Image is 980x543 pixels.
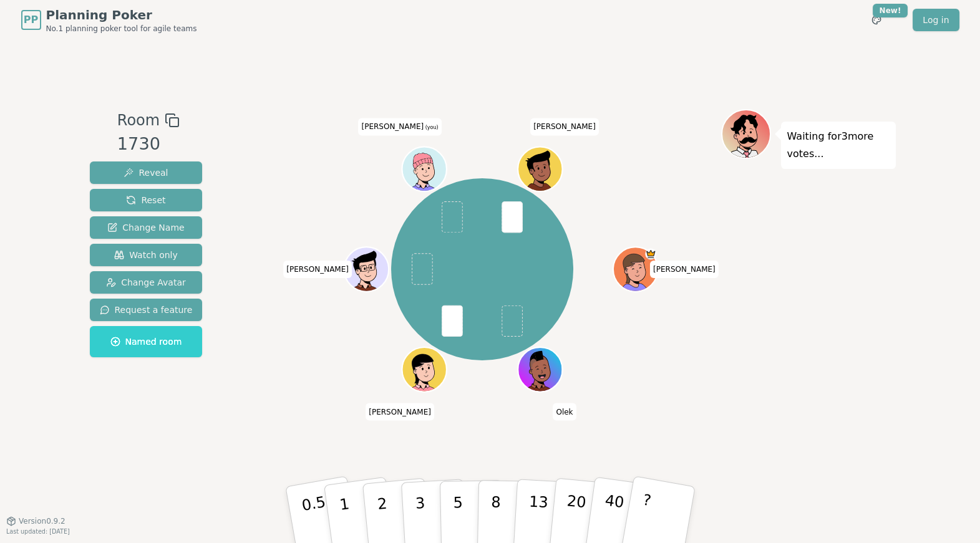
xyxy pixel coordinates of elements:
span: (you) [424,125,439,130]
span: Change Name [107,221,184,234]
span: Planning Poker [46,6,197,24]
button: Version0.9.2 [6,516,65,526]
span: Room [117,109,160,132]
a: Log in [913,9,959,31]
button: Change Avatar [90,271,203,294]
span: Reset [126,194,165,206]
span: Click to change your name [530,118,599,135]
button: Click to change your avatar [404,148,445,190]
span: Named room [110,335,182,348]
span: Click to change your name [650,261,719,278]
p: Waiting for 3 more votes... [787,128,890,163]
button: New! [865,9,888,31]
button: Reveal [90,161,203,184]
div: New! [873,4,908,17]
span: Watch only [114,249,178,261]
span: Change Avatar [106,276,186,289]
button: Reset [90,189,203,211]
button: Change Name [90,216,203,239]
span: Click to change your name [283,261,352,278]
span: PP [24,12,38,27]
span: Click to change your name [553,403,576,421]
span: Last updated: [DATE] [6,528,70,535]
button: Watch only [90,244,203,266]
div: 1730 [117,132,180,157]
button: Request a feature [90,299,203,321]
span: Click to change your name [358,118,441,135]
span: Version 0.9.2 [19,516,65,526]
span: Elena is the host [645,248,656,259]
span: Reveal [124,166,168,179]
span: Click to change your name [366,403,434,421]
button: Named room [90,326,203,357]
a: PPPlanning PokerNo.1 planning poker tool for agile teams [21,6,197,34]
span: No.1 planning poker tool for agile teams [46,24,197,34]
span: Request a feature [100,304,193,316]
